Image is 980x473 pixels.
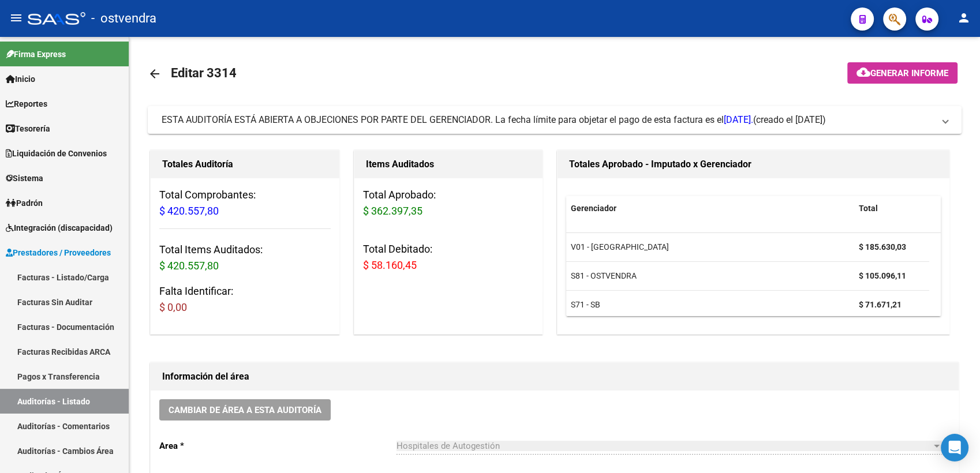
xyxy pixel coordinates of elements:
[859,242,906,251] strong: $ 185.630,03
[159,205,219,217] span: $ 420.557,80
[566,196,854,221] datatable-header-cell: Gerenciador
[148,106,962,134] mat-expansion-panel-header: ESTA AUDITORÍA ESTÁ ABIERTA A OBJECIONES POR PARTE DEL GERENCIADOR. La fecha límite para objetar ...
[91,6,156,31] span: - ostvendra
[859,204,878,213] span: Total
[169,405,321,415] span: Cambiar de área a esta auditoría
[159,242,331,274] h3: Total Items Auditados:
[571,300,600,309] span: S71 - SB
[854,196,929,221] datatable-header-cell: Total
[363,187,534,219] h3: Total Aprobado:
[159,283,331,316] h3: Falta Identificar:
[571,271,637,280] span: S81 - OSTVENDRA
[6,147,107,160] span: Liquidación de Convenios
[6,172,43,185] span: Sistema
[753,114,826,126] span: (creado el [DATE])
[569,155,938,174] h1: Totales Aprobado - Imputado x Gerenciador
[571,242,669,251] span: V01 - [GEOGRAPHIC_DATA]
[6,122,50,135] span: Tesorería
[859,271,906,280] strong: $ 105.096,11
[6,197,43,209] span: Padrón
[397,441,500,451] span: Hospitales de Autogestión
[856,65,870,79] mat-icon: cloud_download
[6,222,113,234] span: Integración (discapacidad)
[162,367,947,386] h1: Información del área
[363,205,422,217] span: $ 362.397,35
[159,440,397,452] p: Area *
[957,11,971,25] mat-icon: person
[366,155,532,174] h1: Items Auditados
[6,97,47,110] span: Reportes
[6,48,66,61] span: Firma Express
[870,68,948,78] span: Generar informe
[171,66,237,80] span: Editar 3314
[159,399,331,421] button: Cambiar de área a esta auditoría
[6,73,35,85] span: Inicio
[159,301,187,313] span: $ 0,00
[148,67,162,81] mat-icon: arrow_back
[6,246,111,259] span: Prestadores / Proveedores
[159,260,219,272] span: $ 420.557,80
[162,114,753,125] span: ESTA AUDITORÍA ESTÁ ABIERTA A OBJECIONES POR PARTE DEL GERENCIADOR. La fecha límite para objetar ...
[571,204,616,213] span: Gerenciador
[859,300,902,309] strong: $ 71.671,21
[724,114,753,125] span: [DATE].
[847,62,957,84] button: Generar informe
[363,241,534,273] h3: Total Debitado:
[9,11,23,25] mat-icon: menu
[159,187,331,219] h3: Total Comprobantes:
[941,434,968,461] div: Open Intercom Messenger
[363,259,417,271] span: $ 58.160,45
[162,155,328,174] h1: Totales Auditoría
